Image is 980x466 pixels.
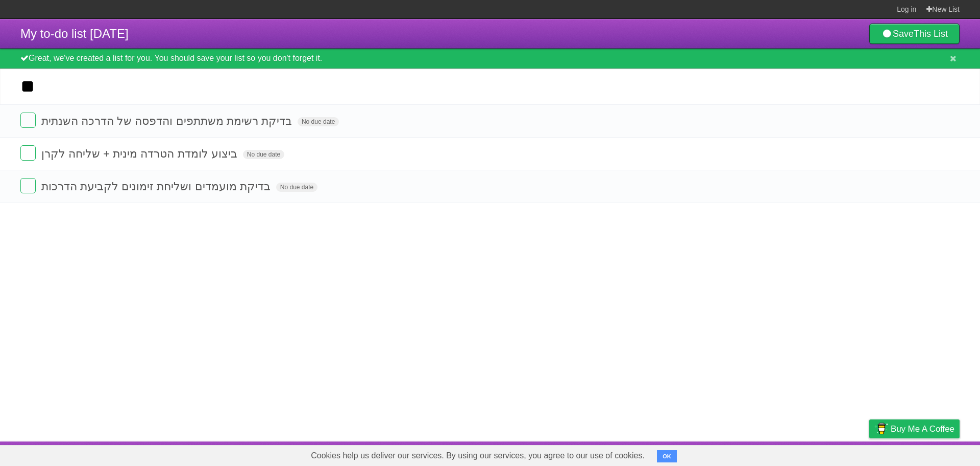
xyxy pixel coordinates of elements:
span: ביצוע לומדת הטרדה מינית + שליחה לקרן [41,147,240,160]
span: No due date [298,117,339,126]
a: Developers [767,444,808,463]
label: Done [20,178,36,193]
span: My to-do list [DATE] [20,27,129,40]
span: בדיקת רשימת משתתפים והדפסה של הדרכה השנתית [41,115,295,127]
span: No due date [276,183,317,192]
b: This List [914,29,948,39]
span: Cookies help us deliver our services. By using our services, you agree to our use of cookies. [301,446,655,466]
a: Suggest a feature [895,444,960,463]
span: No due date [243,150,284,159]
label: Done [20,113,36,128]
span: בדיקת מועמדים ושליחת זימונים לקביעת הדרכות [41,180,273,193]
a: Terms [821,444,844,463]
a: SaveThis List [869,24,960,44]
a: Buy me a coffee [869,419,960,438]
a: About [733,444,755,463]
button: OK [657,450,677,462]
a: Privacy [856,444,883,463]
label: Done [20,145,36,161]
span: Buy me a coffee [891,420,954,438]
img: Buy me a coffee [874,420,888,437]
